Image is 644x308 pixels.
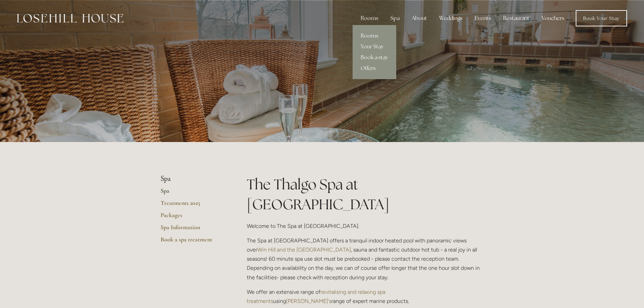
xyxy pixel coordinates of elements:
[161,211,225,223] a: Packages
[536,11,570,25] a: Vouchers
[161,174,225,183] li: Spa
[247,221,484,231] p: Welcome to The Spa at [GEOGRAPHIC_DATA].
[353,30,396,41] a: Rooms
[469,11,496,25] div: Events
[353,41,396,52] a: Your Stay
[434,11,468,25] div: Weddings
[355,11,384,25] div: Rooms
[385,11,405,25] div: Spa
[161,199,225,211] a: Treatments 2025
[17,14,123,23] img: Losehill House
[161,236,225,248] a: Book a spa treatment
[161,187,225,199] a: Spa
[247,287,484,306] p: We offer an extensive range of using range of expert marine products.
[247,174,484,214] h1: The Thalgo Spa at [GEOGRAPHIC_DATA]
[161,223,225,236] a: Spa Information
[286,298,331,304] a: [PERSON_NAME]'s
[576,10,627,26] a: Book Your Stay
[353,52,396,63] a: Book a stay
[353,63,396,74] a: Offers
[257,246,351,253] a: Win Hill and the [GEOGRAPHIC_DATA]
[247,236,484,282] p: The Spa at [GEOGRAPHIC_DATA] offers a tranquil indoor heated pool with panoramic views over , sau...
[406,11,432,25] div: About
[498,11,535,25] div: Restaurant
